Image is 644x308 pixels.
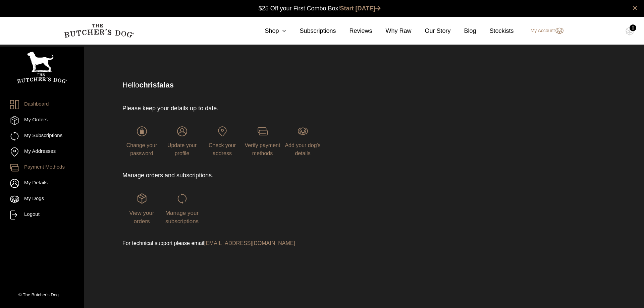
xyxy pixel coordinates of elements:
[336,26,372,36] a: Reviews
[476,26,514,36] a: Stockists
[10,179,74,188] a: My Details
[633,4,637,12] a: close
[285,142,320,156] span: Add your dog's details
[177,126,187,136] img: login-TBD_Profile.png
[126,142,157,156] span: Change your password
[139,81,174,89] strong: chrisfalas
[122,126,161,156] a: Change your password
[298,126,308,136] img: login-TBD_Dog.png
[204,240,295,246] a: [EMAIL_ADDRESS][DOMAIN_NAME]
[251,26,286,36] a: Shop
[177,193,187,203] img: login-TBD_Subscriptions.png
[10,100,74,109] a: Dashboard
[165,210,199,225] span: Manage your subscriptions
[122,171,405,180] p: Manage orders and subscriptions.
[129,210,154,225] span: View your orders
[10,210,74,220] a: Logout
[451,26,476,36] a: Blog
[217,126,227,136] img: login-TBD_Address.png
[245,142,280,156] span: Verify payment methods
[372,26,412,36] a: Why Raw
[167,142,197,156] span: Update your profile
[209,142,236,156] span: Check your address
[243,126,282,156] a: Verify payment methods
[340,5,381,12] a: Start [DATE]
[10,116,74,125] a: My Orders
[283,126,322,156] a: Add your dog's details
[203,126,241,156] a: Check your address
[137,193,147,203] img: login-TBD_Orders.png
[10,195,74,204] a: My Dogs
[626,27,634,36] img: TBD_Cart-Empty.png
[122,79,562,90] p: Hello
[122,239,405,247] p: For technical support please email
[286,26,336,36] a: Subscriptions
[122,193,161,224] a: View your orders
[10,163,74,172] a: Payment Methods
[412,26,451,36] a: Our Story
[10,147,74,157] a: My Addresses
[163,126,201,156] a: Update your profile
[17,52,67,83] img: TBD_Portrait_Logo_White.png
[137,126,147,136] img: login-TBD_Password.png
[122,104,405,113] p: Please keep your details up to date.
[163,193,201,224] a: Manage your subscriptions
[10,132,74,141] a: My Subscriptions
[258,126,268,136] img: login-TBD_Payments.png
[630,24,636,31] div: 0
[524,27,563,35] a: My Account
